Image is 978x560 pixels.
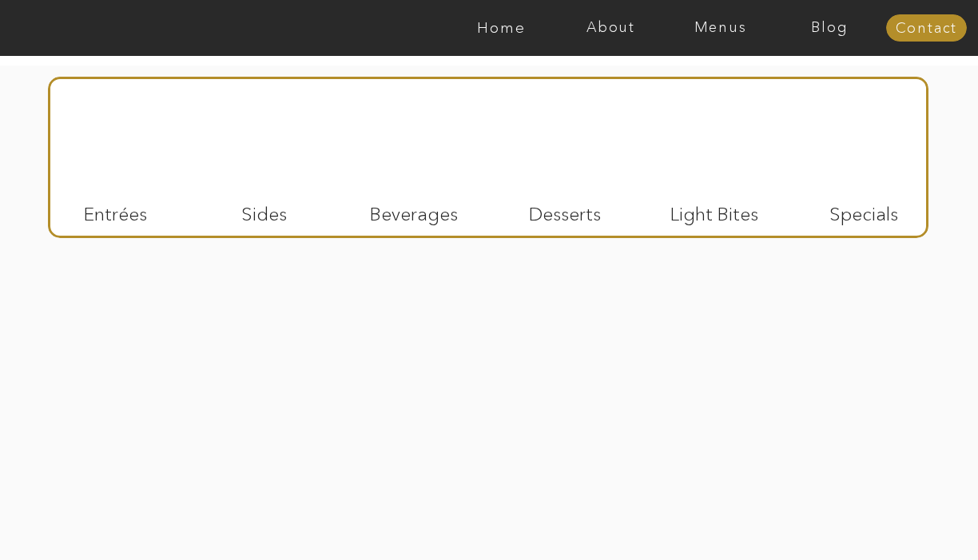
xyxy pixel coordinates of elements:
[666,20,775,36] a: Menus
[810,187,916,233] p: Specials
[62,187,169,233] p: Entrées
[775,20,885,36] a: Blog
[556,20,666,36] a: About
[360,187,467,233] p: Beverages
[211,187,317,233] p: Sides
[661,187,767,233] p: Light Bites
[447,20,556,36] a: Home
[511,187,618,233] p: Desserts
[886,21,967,37] a: Contact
